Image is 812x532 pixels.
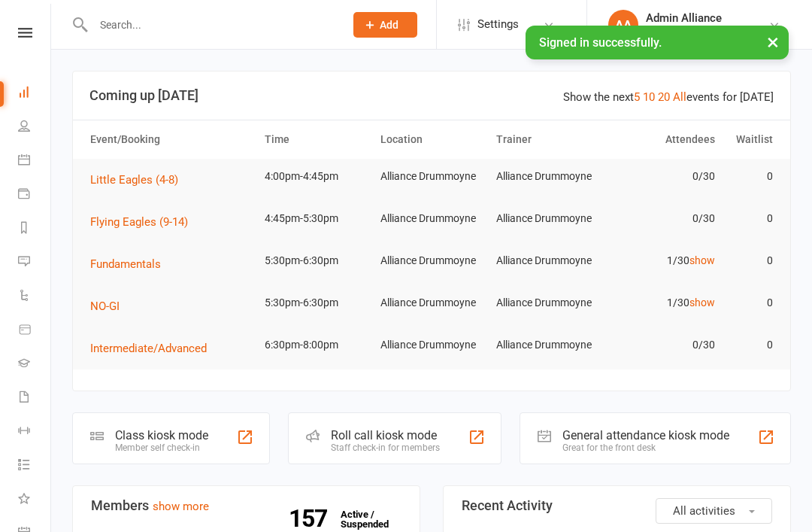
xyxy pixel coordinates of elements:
span: Signed in successfully. [539,35,662,50]
td: 6:30pm-8:00pm [258,327,374,363]
span: Little Eagles (4-8) [90,173,178,187]
a: 20 [658,90,670,104]
span: Intermediate/Advanced [90,342,207,355]
td: 0 [722,285,780,321]
span: Settings [477,8,519,41]
input: Search... [89,14,334,35]
button: NO-GI [90,297,130,315]
td: Alliance Drummoyne [489,285,605,321]
span: All activities [673,504,735,518]
td: 0 [722,201,780,236]
td: 1/30 [605,285,721,321]
h3: Recent Activity [462,498,772,513]
th: Waitlist [722,120,780,159]
button: Intermediate/Advanced [90,339,217,357]
td: Alliance Drummoyne [374,285,489,321]
div: Admin Alliance [646,11,741,25]
div: Show the next events for [DATE] [563,88,774,106]
button: Add [353,12,417,38]
th: Trainer [489,120,605,159]
a: Reports [18,212,52,246]
td: Alliance Drummoyne [374,201,489,236]
td: 5:30pm-6:30pm [258,285,374,321]
div: Class kiosk mode [115,428,208,442]
div: Staff check-in for members [331,442,440,453]
div: Roll call kiosk mode [331,428,440,442]
button: Fundamentals [90,255,171,273]
td: 0 [722,327,780,363]
a: All [673,90,686,104]
a: 5 [634,90,640,104]
td: 4:00pm-4:45pm [258,159,374,194]
td: 0/30 [605,159,721,194]
h3: Coming up [DATE] [89,88,774,103]
td: Alliance Drummoyne [374,159,489,194]
a: People [18,111,52,144]
th: Event/Booking [83,120,258,159]
strong: 157 [289,507,333,530]
td: Alliance Drummoyne [489,159,605,194]
th: Attendees [605,120,721,159]
a: Calendar [18,144,52,178]
button: Little Eagles (4-8) [90,171,189,189]
span: Flying Eagles (9-14) [90,215,188,229]
td: Alliance Drummoyne [489,243,605,278]
div: Member self check-in [115,442,208,453]
h3: Members [91,498,401,513]
th: Time [258,120,374,159]
a: show [689,296,715,309]
div: Great for the front desk [562,442,729,453]
button: × [759,26,786,58]
a: Dashboard [18,77,52,111]
td: 0 [722,243,780,278]
a: What's New [18,483,52,517]
td: Alliance Drummoyne [374,243,489,278]
a: 10 [643,90,655,104]
td: 4:45pm-5:30pm [258,201,374,236]
td: 0 [722,159,780,194]
td: Alliance Drummoyne [374,327,489,363]
td: 0/30 [605,201,721,236]
button: All activities [656,498,772,524]
a: Payments [18,178,52,212]
div: Alliance Drummoyne [646,25,741,38]
td: Alliance Drummoyne [489,201,605,236]
a: show more [153,500,209,513]
button: Flying Eagles (9-14) [90,213,198,231]
div: General attendance kiosk mode [562,428,729,442]
td: 5:30pm-6:30pm [258,243,374,278]
a: Product Sales [18,314,52,348]
td: 0/30 [605,327,721,363]
span: Add [380,19,398,31]
th: Location [374,120,489,159]
span: NO-GI [90,299,120,313]
a: show [689,254,715,266]
td: 1/30 [605,243,721,278]
span: Fundamentals [90,257,161,271]
td: Alliance Drummoyne [489,327,605,363]
div: AA [608,10,638,40]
